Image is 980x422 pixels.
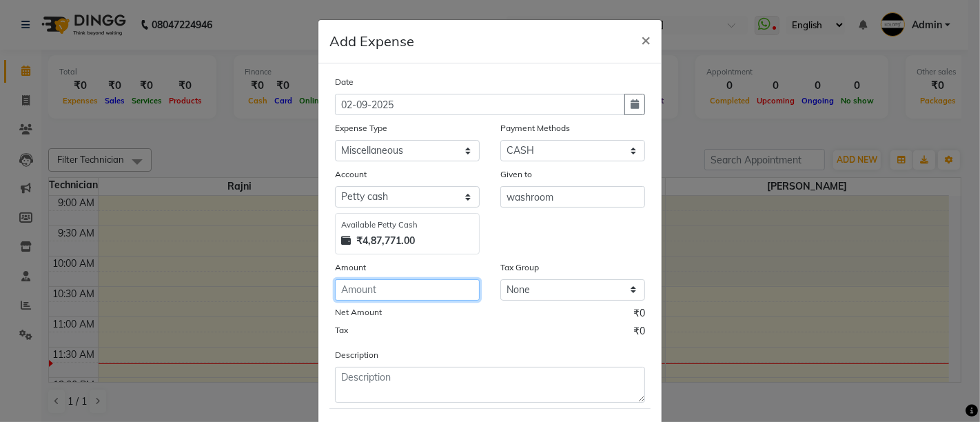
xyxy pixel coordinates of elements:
label: Net Amount [335,306,382,319]
label: Date [335,76,354,88]
label: Amount [335,261,366,274]
label: Tax Group [500,261,539,274]
span: ₹0 [633,324,645,342]
strong: ₹4,87,771.00 [356,234,415,248]
input: Given to [500,186,645,208]
label: Account [335,168,367,181]
label: Tax [335,324,348,336]
button: Close [630,20,662,59]
label: Payment Methods [500,122,570,134]
span: ₹0 [633,306,645,324]
label: Description [335,349,378,361]
label: Expense Type [335,122,387,134]
input: Amount [335,279,480,301]
span: × [641,29,651,50]
label: Given to [500,168,532,181]
h5: Add Expense [329,31,414,52]
div: Available Petty Cash [341,219,473,231]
